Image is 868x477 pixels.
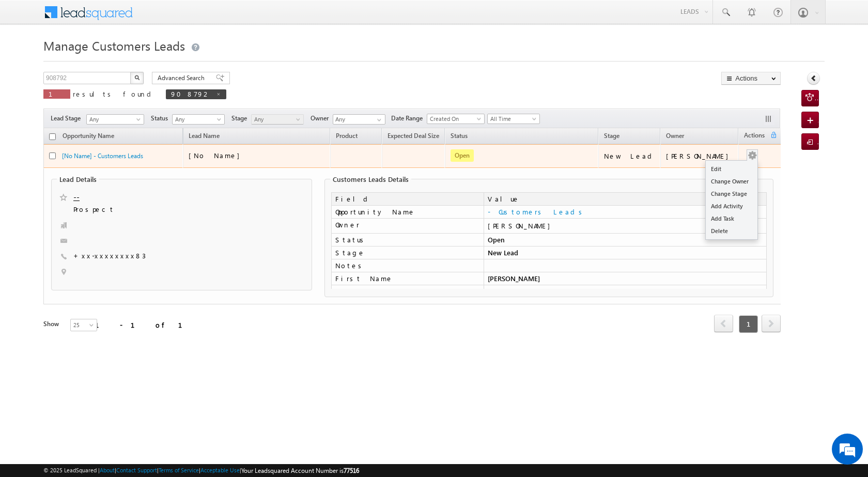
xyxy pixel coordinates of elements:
[488,207,586,216] a: - Customers Leads
[18,54,43,68] img: d_60004797649_company_0_60004797649
[183,130,225,144] span: Lead Name
[73,205,235,215] span: Prospect
[86,114,144,125] a: Any
[604,151,656,161] div: New Lead
[151,114,172,123] span: Status
[87,115,141,124] span: Any
[331,219,484,234] td: Owner
[487,114,540,124] a: All Time
[331,206,484,219] td: Opportunity Name
[388,132,439,140] span: Expected Deal Size
[241,467,359,474] span: Your Leadsquared Account Number is
[172,114,225,125] a: Any
[484,272,767,285] td: [PERSON_NAME]
[391,114,427,123] span: Date Range
[371,115,384,125] a: Show All Items
[43,466,359,475] span: © 2025 LeadSquared | | | | |
[200,467,240,473] a: Acceptable Use
[51,114,85,123] span: Lead Stage
[158,73,208,83] span: Advanced Search
[666,132,684,140] span: Owner
[71,320,98,330] span: 25
[331,272,484,285] td: First Name
[739,315,758,333] span: 1
[189,151,245,160] span: [No Name]
[49,133,56,140] input: Check all records
[331,259,484,272] td: Notes
[427,114,485,124] a: Created On
[173,115,222,124] span: Any
[706,225,757,237] a: Delete
[706,175,757,188] a: Change Owner
[62,152,143,160] a: [No Name] - Customers Leads
[95,319,195,331] div: 1 - 1 of 1
[488,114,537,124] span: All Time
[666,151,734,161] div: [PERSON_NAME]
[445,130,473,144] a: Status
[714,315,733,332] span: prev
[382,130,444,144] a: Expected Deal Size
[57,130,119,144] a: Opportunity Name
[331,234,484,247] td: Status
[159,467,199,473] a: Terms of Service
[54,54,174,68] div: Chat with us now
[484,247,767,259] td: New Lead
[484,234,767,247] td: Open
[451,149,474,162] span: Open
[251,114,304,125] a: Any
[13,96,189,310] textarea: Type your message and hit 'Enter'
[721,72,781,85] button: Actions
[427,114,481,124] span: Created On
[252,115,301,124] span: Any
[344,467,359,474] span: 77516
[706,163,757,175] a: Edit
[49,89,65,98] span: 1
[331,285,484,298] td: Opportunity ID
[336,132,358,140] span: Product
[330,175,411,183] legend: Customers Leads Details
[73,89,155,98] span: results found
[488,221,763,230] div: [PERSON_NAME]
[43,319,62,329] div: Show
[762,315,781,332] span: next
[57,175,99,183] legend: Lead Details
[63,132,114,140] span: Opportunity Name
[73,192,80,202] a: --
[714,316,733,332] a: prev
[331,247,484,259] td: Stage
[141,318,188,332] em: Start Chat
[739,130,770,143] span: Actions
[70,319,97,331] a: 25
[706,188,757,200] a: Change Stage
[484,285,767,298] td: 908792
[706,212,757,225] a: Add Task
[171,89,211,98] span: 908792
[134,75,139,80] img: Search
[333,114,385,125] input: Type to Search
[484,192,767,206] td: Value
[116,467,157,473] a: Contact Support
[331,192,484,206] td: Field
[73,251,146,261] span: +xx-xxxxxxxx83
[100,467,115,473] a: About
[231,114,251,123] span: Stage
[311,114,333,123] span: Owner
[706,200,757,212] a: Add Activity
[169,5,194,30] div: Minimize live chat window
[599,130,625,144] a: Stage
[43,37,185,54] span: Manage Customers Leads
[604,132,619,140] span: Stage
[762,316,781,332] a: next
